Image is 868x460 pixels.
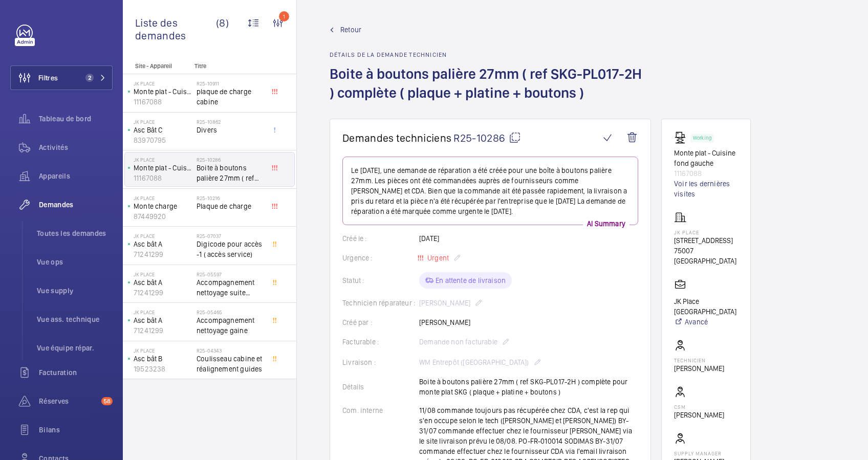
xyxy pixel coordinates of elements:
[37,228,113,238] span: Toutes les demandes
[37,343,113,353] span: Vue équipe répar.
[39,171,113,181] span: Appareils
[39,142,113,152] span: Activités
[39,114,113,124] span: Tableau de bord
[134,288,192,298] p: 71241299
[674,246,738,266] p: 75007 [GEOGRAPHIC_DATA]
[674,148,738,168] p: Monte plat - Cuisine fond gauche
[674,179,738,199] a: Voir les dernières visites
[330,64,651,119] h1: Boite à boutons palière 27mm ( ref SKG-PL017-2H ) complète ( plaque + platine + boutons )
[674,132,690,144] img: freight_elevator.svg
[134,201,192,211] p: Monte charge
[340,25,361,35] span: Retour
[134,195,192,201] p: JK PLACE
[134,233,192,239] p: JK PLACE
[134,249,192,259] p: 71241299
[453,132,521,144] span: R25-10286
[197,125,264,135] span: Divers
[330,51,651,58] h2: Détails de la demande technicien
[134,173,192,183] p: 11167088
[39,200,113,210] span: Demandes
[39,396,97,406] span: Réserves
[37,314,113,324] span: Vue ass. technique
[134,239,192,249] p: Asc bât A
[674,317,738,327] a: Avancé
[197,233,264,239] h2: R25-07037
[38,73,58,83] span: Filtres
[674,235,738,246] p: [STREET_ADDRESS]
[134,364,192,374] p: 19523238
[37,257,113,267] span: Vue ops
[197,157,264,163] h2: R25-10286
[134,97,192,107] p: 11167088
[134,325,192,336] p: 71241299
[134,119,192,125] p: JK PLACE
[134,125,192,135] p: Asc Bât C
[134,86,192,97] p: Monte plat - Cuisine fond gauche
[134,347,192,354] p: JK PLACE
[197,277,264,298] span: Accompagnement nettoyage suite incendie
[197,119,264,125] h2: R25-10862
[101,397,113,405] span: 58
[674,229,738,235] p: JK PLACE
[197,354,264,374] span: Coulisseau cabine et réalignement guides
[135,16,216,42] span: Liste des demandes
[39,425,113,435] span: Bilans
[134,135,192,145] p: 83970795
[197,195,264,201] h2: R25-10216
[134,80,192,86] p: JK PLACE
[674,296,738,317] p: JK Place [GEOGRAPHIC_DATA]
[197,239,264,259] span: Digicode pour accès -1 ( accès service)
[194,62,262,70] p: Titre
[583,218,630,229] p: AI Summary
[37,286,113,296] span: Vue supply
[197,80,264,86] h2: R25-10911
[674,404,724,410] p: CSM
[197,163,264,183] span: Boite à boutons palière 27mm ( ref SKG-PL017-2H ) complète ( plaque + platine + boutons )
[197,271,264,277] h2: R25-05597
[134,211,192,222] p: 87449920
[134,354,192,364] p: Asc bât B
[134,315,192,325] p: Asc bât A
[197,86,264,107] span: plaque de charge cabine
[134,163,192,173] p: Monte plat - Cuisine fond gauche
[342,132,451,144] span: Demandes techniciens
[674,363,724,374] p: [PERSON_NAME]
[134,157,192,163] p: JK PLACE
[674,168,738,179] p: 11167088
[351,165,630,216] p: Le [DATE], une demande de réparation a été créée pour une boîte à boutons palière 27mm. Les pièce...
[674,450,738,456] p: Supply manager
[134,309,192,315] p: JK PLACE
[134,277,192,288] p: Asc bât A
[39,367,113,378] span: Facturation
[10,65,113,90] button: Filtres2
[197,201,264,211] span: Plaque de charge
[197,309,264,315] h2: R25-05465
[197,347,264,354] h2: R25-04343
[123,62,190,70] p: Site - Appareil
[197,315,264,336] span: Accompagnement nettoyage gaine
[674,357,724,363] p: Technicien
[85,74,94,82] span: 2
[693,136,711,140] p: Working
[134,271,192,277] p: JK PLACE
[674,410,724,420] p: [PERSON_NAME]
